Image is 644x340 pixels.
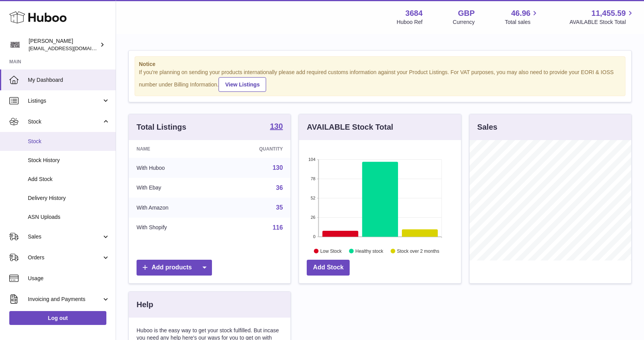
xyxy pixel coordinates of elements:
[270,122,283,132] a: 130
[273,164,283,171] a: 130
[311,196,316,200] text: 52
[29,37,98,52] div: [PERSON_NAME]
[405,8,423,19] strong: 3684
[28,233,102,240] span: Sales
[307,260,350,276] a: Add Stock
[28,275,110,282] span: Usage
[311,215,316,220] text: 26
[307,122,393,132] h3: AVAILABLE Stock Total
[276,204,283,211] a: 35
[139,69,621,92] div: If you're planning on sending your products internationally please add required customs informati...
[569,8,635,26] a: 11,455.59 AVAILABLE Stock Total
[28,76,110,84] span: My Dashboard
[320,248,342,254] text: Low Stock
[28,157,110,164] span: Stock History
[129,158,217,178] td: With Huboo
[458,8,475,19] strong: GBP
[28,296,102,303] span: Invoicing and Payments
[129,178,217,198] td: With Ebay
[217,140,290,158] th: Quantity
[129,140,217,158] th: Name
[270,122,283,130] strong: 130
[28,254,102,261] span: Orders
[137,299,153,310] h3: Help
[511,8,530,19] span: 46.96
[28,138,110,145] span: Stock
[477,122,497,132] h3: Sales
[505,8,539,26] a: 46.96 Total sales
[28,118,102,125] span: Stock
[311,176,316,181] text: 78
[137,260,212,276] a: Add products
[591,8,626,19] span: 11,455.59
[397,248,439,254] text: Stock over 2 months
[129,198,217,218] td: With Amazon
[139,61,621,68] strong: Notice
[9,311,106,325] a: Log out
[9,39,21,51] img: theinternationalventure@gmail.com
[569,19,635,26] span: AVAILABLE Stock Total
[28,176,110,183] span: Add Stock
[313,234,316,239] text: 0
[29,45,114,51] span: [EMAIL_ADDRESS][DOMAIN_NAME]
[453,19,475,26] div: Currency
[276,184,283,191] a: 36
[308,157,315,162] text: 104
[137,122,186,132] h3: Total Listings
[355,248,384,254] text: Healthy stock
[28,213,110,221] span: ASN Uploads
[273,224,283,231] a: 116
[219,77,266,92] a: View Listings
[129,218,217,238] td: With Shopify
[28,195,110,202] span: Delivery History
[505,19,539,26] span: Total sales
[28,97,102,105] span: Listings
[397,19,423,26] div: Huboo Ref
